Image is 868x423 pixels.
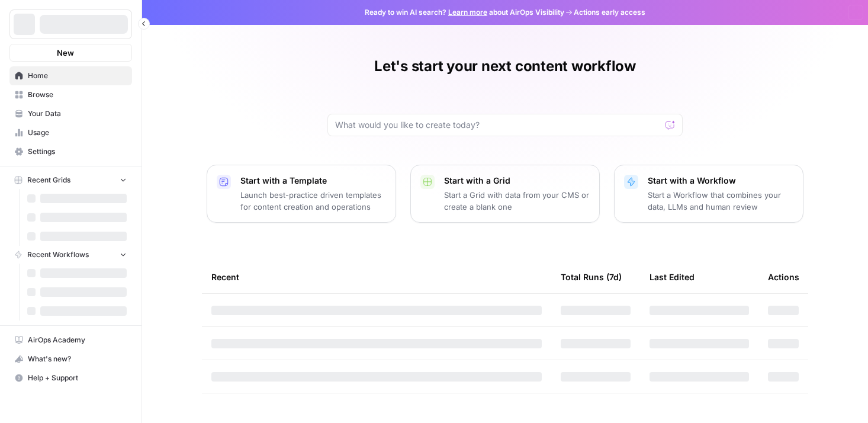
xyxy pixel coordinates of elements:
[9,368,132,387] button: Help + Support
[28,108,127,119] span: Your Data
[650,261,695,293] div: Last Edited
[27,249,89,260] span: Recent Workflows
[27,175,70,185] span: Recent Grids
[365,7,564,18] span: Ready to win AI search? about AirOps Visibility
[374,57,636,76] h1: Let's start your next content workflow
[10,350,131,368] div: What's new?
[9,171,132,189] button: Recent Grids
[648,175,793,187] p: Start with a Workflow
[9,350,132,368] button: What's new?
[28,335,127,345] span: AirOps Academy
[240,189,386,213] p: Launch best-practice driven templates for content creation and operations
[211,261,542,293] div: Recent
[614,165,803,223] button: Start with a WorkflowStart a Workflow that combines your data, LLMs and human review
[28,70,127,81] span: Home
[574,7,645,18] span: Actions early access
[9,104,132,123] a: Your Data
[9,246,132,264] button: Recent Workflows
[207,165,396,223] button: Start with a TemplateLaunch best-practice driven templates for content creation and operations
[9,85,132,104] a: Browse
[561,261,622,293] div: Total Runs (7d)
[768,261,799,293] div: Actions
[448,8,487,17] a: Learn more
[57,47,74,59] span: New
[28,89,127,100] span: Browse
[444,175,590,187] p: Start with a Grid
[410,165,600,223] button: Start with a GridStart a Grid with data from your CMS or create a blank one
[9,44,132,62] button: New
[9,66,132,85] a: Home
[9,331,132,350] a: AirOps Academy
[335,119,661,131] input: What would you like to create today?
[9,142,132,161] a: Settings
[648,189,793,213] p: Start a Workflow that combines your data, LLMs and human review
[28,146,127,157] span: Settings
[240,175,386,187] p: Start with a Template
[28,127,127,138] span: Usage
[9,123,132,142] a: Usage
[444,189,590,213] p: Start a Grid with data from your CMS or create a blank one
[28,373,127,383] span: Help + Support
